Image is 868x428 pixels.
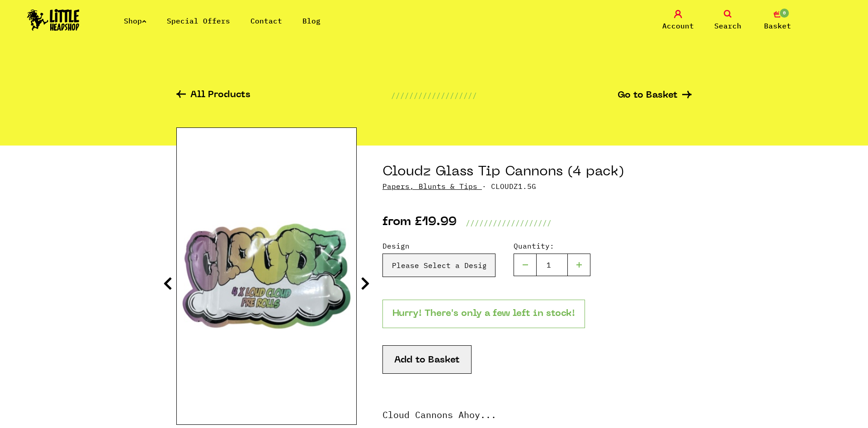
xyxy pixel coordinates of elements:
a: Go to Basket [618,91,692,100]
span: Basket [764,20,791,31]
span: Account [662,20,694,31]
a: All Products [176,90,250,101]
label: Quantity: [514,240,590,251]
img: Cloudz Glass Tip Cannons (4 pack) image 2 [177,164,356,388]
a: Blog [302,16,321,25]
label: Design [382,240,495,251]
button: Add to Basket [382,345,472,374]
p: /////////////////// [466,217,552,228]
a: 0 Basket [755,10,800,31]
a: Special Offers [167,16,230,25]
a: Shop [124,16,146,25]
img: Little Head Shop Logo [27,9,80,31]
h1: Cloudz Glass Tip Cannons (4 pack) [382,164,692,181]
span: Search [714,20,741,31]
p: from £19.99 [382,217,457,228]
span: 0 [779,8,790,19]
a: Papers, Blunts & Tips [382,182,477,191]
p: Hurry! There's only a few left in stock! [382,300,585,328]
input: 1 [536,254,568,276]
a: Contact [250,16,282,25]
p: · CLOUDZ1.5G [382,181,692,192]
p: /////////////////// [391,90,477,101]
a: Search [705,10,750,31]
